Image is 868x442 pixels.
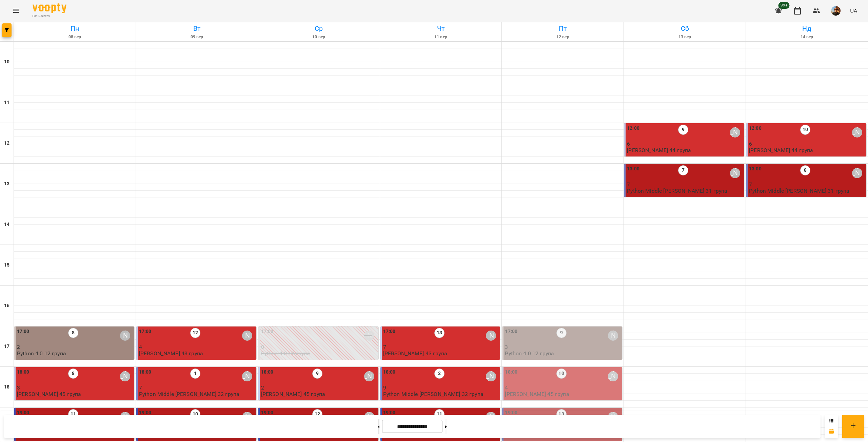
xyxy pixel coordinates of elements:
[139,391,239,397] p: Python Middle [PERSON_NAME] 32 група
[17,391,81,397] p: [PERSON_NAME] 45 група
[850,7,857,14] span: UA
[486,331,496,341] div: Володимир Ярошинський
[503,34,623,40] h6: 12 вер
[505,391,569,397] p: [PERSON_NAME] 45 група
[486,371,496,381] div: Володимир Ярошинський
[730,168,740,178] div: Володимир Ярошинський
[381,34,501,40] h6: 11 вер
[800,165,810,175] label: 8
[137,34,257,40] h6: 09 вер
[383,391,484,397] p: Python Middle [PERSON_NAME] 32 група
[4,302,9,310] h6: 16
[627,141,743,147] p: 6
[120,371,130,381] div: Володимир Ярошинський
[505,351,554,356] p: Python 4.0 12 група
[749,165,762,173] label: 13:00
[852,168,862,178] div: Володимир Ярошинський
[261,385,377,391] p: 2
[608,331,618,341] div: Володимир Ярошинський
[625,34,745,40] h6: 13 вер
[17,369,29,376] label: 18:00
[312,409,322,419] label: 12
[625,23,745,34] h6: Сб
[4,140,9,147] h6: 12
[261,344,377,350] p: 0
[139,369,152,376] label: 18:00
[261,328,274,335] label: 17:00
[627,188,727,194] p: Python Middle [PERSON_NAME] 31 група
[831,6,841,16] img: 4461414bb5aba0add7c23422cdbff2a0.png
[137,23,257,34] h6: Вт
[17,344,133,350] p: 2
[627,125,639,132] label: 12:00
[33,3,66,13] img: Voopty Logo
[434,409,445,419] label: 11
[261,351,310,356] p: Python 4.0 12 група
[503,23,623,34] h6: Пт
[139,409,152,417] label: 19:00
[190,369,200,379] label: 1
[556,328,567,338] label: 9
[749,141,865,147] p: 6
[627,182,743,187] p: 7
[4,58,9,66] h6: 10
[556,369,567,379] label: 10
[4,99,9,106] h6: 11
[608,371,618,381] div: Володимир Ярошинський
[15,23,135,34] h6: Пн
[139,385,255,391] p: 7
[364,371,374,381] div: Володимир Ярошинський
[505,385,621,391] p: 4
[778,2,790,9] span: 99+
[434,369,445,379] label: 2
[259,23,379,34] h6: Ср
[627,165,639,173] label: 13:00
[505,328,517,335] label: 17:00
[749,182,865,187] p: 7
[68,369,78,379] label: 8
[383,351,447,356] p: [PERSON_NAME] 43 група
[17,328,29,335] label: 17:00
[259,34,379,40] h6: 10 вер
[749,188,849,194] p: Python Middle [PERSON_NAME] 31 група
[4,221,9,228] h6: 14
[68,328,78,338] label: 8
[139,328,152,335] label: 17:00
[383,369,396,376] label: 18:00
[242,331,252,341] div: Володимир Ярошинський
[261,369,274,376] label: 18:00
[4,261,9,269] h6: 15
[190,328,200,338] label: 12
[312,369,322,379] label: 9
[68,409,78,419] label: 11
[730,127,740,138] div: Володимир Ярошинський
[678,165,688,175] label: 7
[4,180,9,188] h6: 13
[15,34,135,40] h6: 08 вер
[749,147,813,153] p: [PERSON_NAME] 44 група
[383,385,499,391] p: 9
[627,147,691,153] p: [PERSON_NAME] 44 група
[120,331,130,341] div: Володимир Ярошинський
[749,125,762,132] label: 12:00
[556,409,567,419] label: 13
[434,328,445,338] label: 13
[261,409,274,417] label: 19:00
[383,344,499,350] p: 7
[139,344,255,350] p: 4
[381,23,501,34] h6: Чт
[852,127,862,138] div: Володимир Ярошинський
[190,409,200,419] label: 10
[17,385,133,391] p: 3
[261,391,325,397] p: [PERSON_NAME] 45 група
[4,343,9,350] h6: 17
[17,409,29,417] label: 19:00
[383,328,396,335] label: 17:00
[139,351,203,356] p: [PERSON_NAME] 43 група
[4,383,9,391] h6: 18
[847,4,860,17] button: UA
[800,125,810,135] label: 10
[242,371,252,381] div: Володимир Ярошинський
[678,125,688,135] label: 9
[17,351,66,356] p: Python 4.0 12 група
